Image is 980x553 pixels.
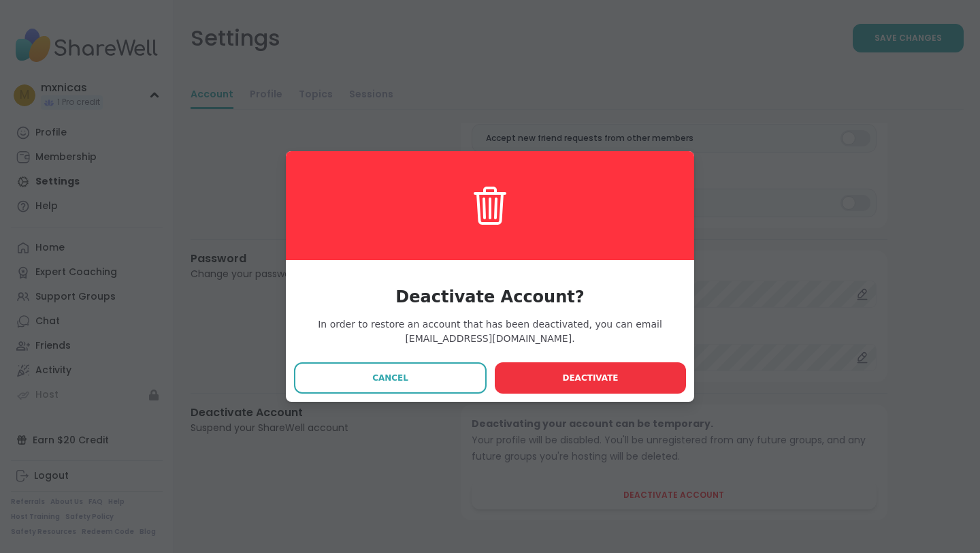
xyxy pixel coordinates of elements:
span: In order to restore an account that has been deactivated, you can email [EMAIL_ADDRESS][DOMAIN_NA... [294,317,686,346]
span: Deactivate [562,372,618,384]
span: Cancel [372,372,408,384]
button: Cancel [294,362,487,394]
button: Deactivate [495,362,686,394]
h3: Deactivate Account? [294,285,686,309]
